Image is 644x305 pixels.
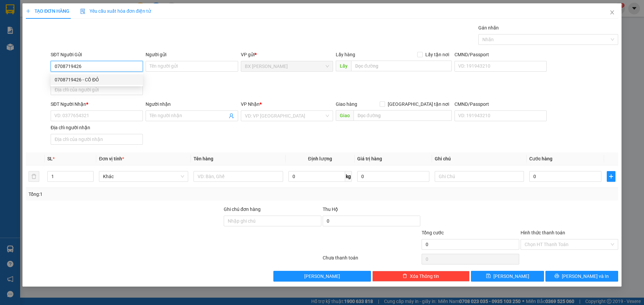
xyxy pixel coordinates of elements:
span: [PERSON_NAME] [493,273,529,280]
input: VD: Bàn, Ghế [194,171,283,182]
button: deleteXóa Thông tin [372,271,470,282]
span: [GEOGRAPHIC_DATA] tận nơi [385,100,452,108]
button: plus [607,171,615,182]
input: Địa chỉ của người nhận [51,134,143,145]
div: SĐT Người Nhận [51,100,143,108]
label: Hình thức thanh toán [521,230,565,235]
span: delete [402,274,407,279]
label: Ghi chú đơn hàng [224,207,261,212]
div: CMND/Passport [454,51,547,58]
span: plus [26,9,31,13]
span: Tên hàng [194,156,213,161]
button: [PERSON_NAME] [273,271,371,282]
label: Gán nhãn [478,25,499,30]
span: Tổng cước [422,230,444,235]
span: Lấy hàng [336,52,355,57]
input: Địa chỉ của người gửi [51,84,143,95]
button: delete [29,171,39,182]
button: save[PERSON_NAME] [471,271,544,282]
span: BX Cao Lãnh [245,61,329,71]
span: VP Nhận [241,101,260,107]
div: VP gửi [241,51,333,58]
img: icon [80,9,86,14]
div: Tổng: 1 [29,190,249,198]
span: Lấy tận nơi [423,51,452,58]
input: Ghi chú đơn hàng [224,216,321,226]
span: Giá trị hàng [357,156,382,161]
span: Thu Hộ [323,207,338,212]
span: user-add [229,113,234,119]
span: SL [47,156,53,161]
span: plus [607,174,615,179]
th: Ghi chú [432,152,527,165]
span: Đơn vị tính [99,156,124,161]
div: Người nhận [146,100,238,108]
div: CMND/Passport [454,100,547,108]
span: Định lượng [308,156,332,161]
input: 0 [357,171,429,182]
input: Ghi Chú [435,171,524,182]
span: [PERSON_NAME] [304,273,340,280]
span: Lấy [336,61,351,71]
input: Dọc đường [354,110,452,121]
div: SĐT Người Gửi [51,51,143,58]
span: Cước hàng [529,156,552,161]
div: Chưa thanh toán [322,254,421,266]
span: Xóa Thông tin [410,273,439,280]
span: Yêu cầu xuất hóa đơn điện tử [80,8,151,14]
span: close [609,10,615,15]
div: 0708719426 - CÔ ĐỎ [51,74,143,85]
span: [PERSON_NAME] và In [562,273,609,280]
button: printer[PERSON_NAME] và In [545,271,618,282]
div: 0708719426 - CÔ ĐỎ [55,76,139,83]
span: kg [345,171,352,182]
input: Dọc đường [351,61,452,71]
span: TẠO ĐƠN HÀNG [26,8,69,14]
span: Giao [336,110,354,121]
div: Người gửi [146,51,238,58]
span: save [486,274,491,279]
button: Close [603,3,622,22]
span: Khác [103,171,184,181]
div: Địa chỉ người nhận [51,124,143,131]
span: printer [554,274,559,279]
span: Giao hàng [336,101,357,107]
